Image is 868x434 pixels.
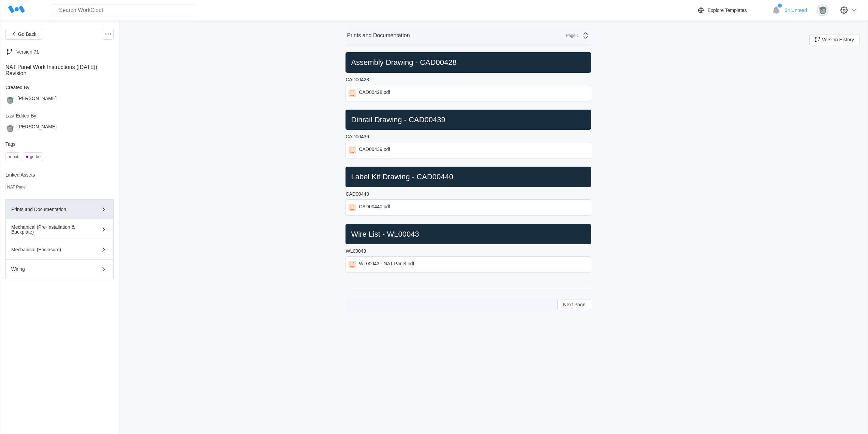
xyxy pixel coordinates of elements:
[5,141,114,147] div: Tags
[348,58,588,67] h2: Assembly Drawing - CAD00428
[817,4,828,16] img: gorilla.png
[5,172,114,178] div: Linked Assets
[359,204,390,211] div: CAD00440.pdf
[30,154,41,159] div: gorbel
[347,32,410,39] div: Prints and Documentation
[7,185,27,190] div: NAT Panel
[345,248,366,254] div: WL00043
[5,260,114,279] button: Wiring
[822,37,854,42] span: Version History
[345,77,369,82] div: CAD00428
[359,89,390,97] div: CAD00428.pdf
[697,6,769,14] a: Explore Templates
[359,261,414,268] div: WL00043 - NAT Panel.pdf
[5,85,114,90] div: Created By
[5,64,114,76] div: NAT Panel Work Instructions ([DATE]) Revision
[562,33,579,38] div: Page 1
[5,96,15,105] img: gorilla.png
[13,154,18,159] div: nat
[563,302,585,307] span: Next Page
[5,124,15,133] img: gorilla.png
[785,8,807,13] span: 54 Unread
[5,29,42,40] button: Go Back
[17,96,57,105] div: [PERSON_NAME]
[11,225,88,234] div: Mechanical (Pre-Installation & Backplate)
[557,299,591,310] button: Next Page
[18,32,36,37] span: Go Back
[5,113,114,118] div: Last Edited By
[5,219,114,240] button: Mechanical (Pre-Installation & Backplate)
[348,229,588,239] h2: Wire List - WL00043
[708,8,747,13] div: Explore Templates
[11,267,88,271] div: Wiring
[17,124,57,133] div: [PERSON_NAME]
[16,49,39,55] div: Version 71
[11,247,88,252] div: Mechanical (Enclosure)
[809,34,860,45] button: Version History
[345,191,369,197] div: CAD00440
[348,115,588,125] h2: Dinrail Drawing - CAD00439
[359,146,390,154] div: CAD00439.pdf
[5,199,114,219] button: Prints and Documentation
[5,240,114,260] button: Mechanical (Enclosure)
[345,134,369,139] div: CAD00439
[52,4,195,16] input: Search WorkClout
[348,172,588,182] h2: Label Kit Drawing - CAD00440
[11,207,88,212] div: Prints and Documentation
